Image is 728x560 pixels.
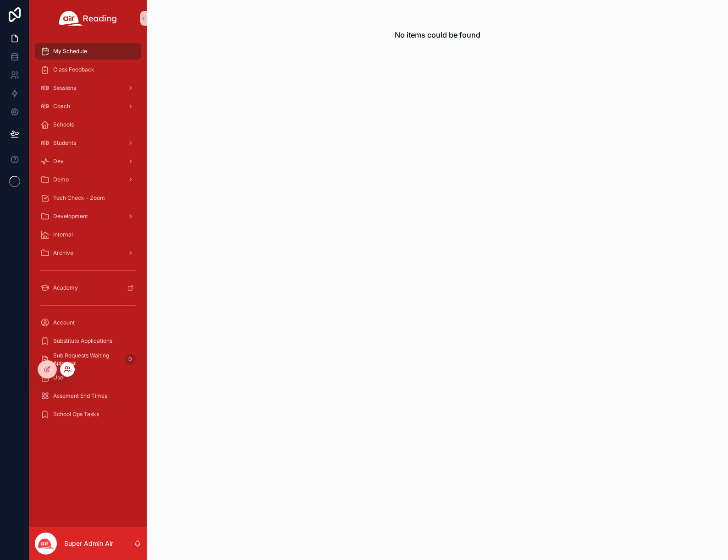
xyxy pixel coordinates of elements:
[125,354,136,365] div: 0
[53,121,74,128] span: Schools
[35,116,141,133] a: Schools
[53,352,121,367] span: Sub Requests Waiting Approval
[35,98,141,115] a: Coach
[53,411,99,418] span: School Ops Tasks
[35,43,141,60] a: My Schedule
[35,135,141,151] a: Students
[53,374,66,381] span: User
[53,213,88,220] span: Development
[35,369,141,386] a: User
[29,37,147,434] div: scrollable content
[35,245,141,261] a: Archive
[53,158,64,165] span: Dev
[395,29,480,40] h2: No items could be found
[35,333,141,349] a: Substitute Applications
[53,139,76,147] span: Students
[53,249,73,257] span: Archive
[53,84,76,92] span: Sessions
[35,208,141,225] a: Development
[35,388,141,404] a: Assement End Times
[35,351,141,368] a: Sub Requests Waiting Approval0
[53,48,87,55] span: My Schedule
[35,171,141,188] a: Demo
[35,61,141,78] a: Class Feedback
[53,319,75,326] span: Account
[35,314,141,331] a: Account
[53,284,78,291] span: Academy
[35,80,141,96] a: Sessions
[53,337,112,345] span: Substitute Applications
[59,11,117,26] img: App logo
[53,176,69,183] span: Demo
[53,231,73,238] span: Internal
[53,392,107,400] span: Assement End Times
[35,226,141,243] a: Internal
[53,66,94,73] span: Class Feedback
[53,194,105,202] span: Tech Check - Zoom
[35,406,141,423] a: School Ops Tasks
[64,539,113,548] p: Super Admin Air
[53,103,70,110] span: Coach
[35,153,141,170] a: Dev
[35,190,141,206] a: Tech Check - Zoom
[35,280,141,296] a: Academy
